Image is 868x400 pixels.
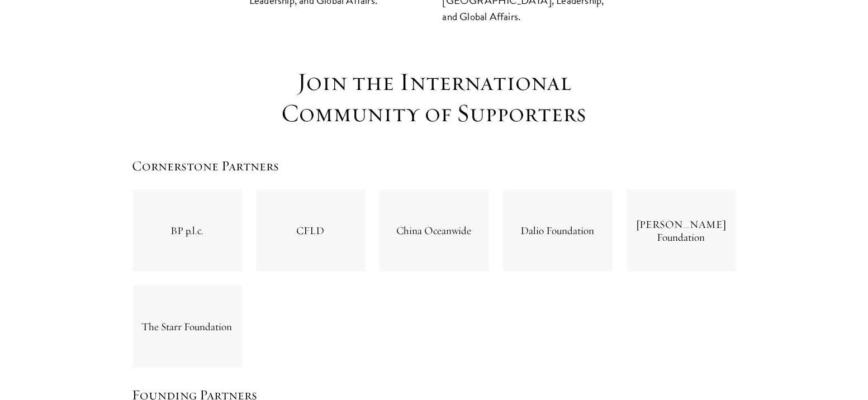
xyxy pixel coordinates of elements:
[503,189,613,272] div: Dalio Foundation
[132,156,736,175] h5: Cornerstone Partners
[256,189,366,272] div: CFLD
[627,189,736,272] div: [PERSON_NAME] Foundation
[233,66,635,129] h1: Join the International Community of Supporters
[380,189,489,272] div: China Oceanwide
[132,285,242,368] div: The Starr Foundation
[132,189,242,272] div: BP p.l.c.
